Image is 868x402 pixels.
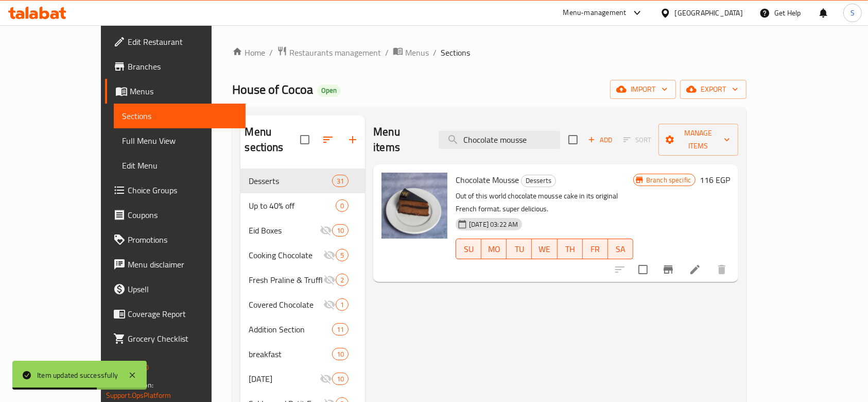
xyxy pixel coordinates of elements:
[240,218,365,243] div: Eid Boxes10
[105,203,246,227] a: Coupons
[128,184,238,196] span: Choice Groups
[128,209,238,221] span: Coupons
[240,342,365,366] div: breakfast10
[240,193,365,218] div: Up to 40% off0
[700,173,730,187] h6: 116 EGP
[37,370,118,381] div: Item updated successfully
[511,242,528,257] span: TU
[323,249,336,261] svg: Inactive section
[617,132,658,148] span: Select section first
[106,389,171,402] a: Support.OpsPlatform
[608,239,633,259] button: SA
[249,175,332,187] div: Desserts
[249,224,319,237] span: Eid Boxes
[249,199,336,212] span: Up to 40% off
[232,46,747,59] nav: breadcrumb
[105,277,246,301] a: Upsell
[709,257,734,282] button: delete
[584,132,617,148] button: Add
[332,175,349,187] div: items
[460,242,477,257] span: SU
[393,46,429,59] a: Menus
[245,124,300,155] h2: Menu sections
[656,257,681,282] button: Branch-specific-item
[532,239,557,259] button: WE
[332,348,349,360] div: items
[336,250,348,260] span: 5
[114,128,246,153] a: Full Menu View
[249,249,323,261] div: Cooking Chocolate
[336,300,348,310] span: 1
[240,366,365,391] div: [DATE]10
[563,7,627,19] div: Menu-management
[583,239,608,259] button: FR
[562,242,579,257] span: TH
[332,224,349,237] div: items
[336,298,349,311] div: items
[333,176,348,186] span: 31
[485,242,502,257] span: MO
[333,325,348,334] span: 11
[456,172,519,188] span: Chocolate Mousse
[122,110,238,122] span: Sections
[586,134,614,146] span: Add
[558,239,583,259] button: TH
[332,373,349,385] div: items
[232,46,265,59] a: Home
[105,252,246,277] a: Menu disclaimer
[521,175,556,187] div: Desserts
[105,29,246,54] a: Edit Restaurant
[373,124,426,155] h2: Menu items
[316,127,340,152] span: Sort sections
[289,46,381,59] span: Restaurants management
[128,308,238,320] span: Coverage Report
[277,46,381,59] a: Restaurants management
[433,46,437,59] li: /
[336,274,349,286] div: items
[333,349,348,359] span: 10
[336,199,349,212] div: items
[850,7,855,19] span: S
[128,36,238,48] span: Edit Restaurant
[128,258,238,271] span: Menu disclaimer
[128,332,238,345] span: Grocery Checklist
[336,275,348,285] span: 2
[688,83,738,96] span: export
[689,263,701,276] a: Edit menu item
[340,127,365,152] button: Add section
[320,373,332,385] svg: Inactive section
[294,129,316,150] span: Select all sections
[456,239,481,259] button: SU
[667,127,731,153] span: Manage items
[587,242,604,257] span: FR
[642,175,695,185] span: Branch specific
[481,239,507,259] button: MO
[320,224,332,237] svg: Inactive section
[680,80,747,99] button: export
[249,274,323,286] span: Fresh Praline & Truffle
[632,259,654,280] span: Select to update
[562,129,584,150] span: Select section
[105,178,246,203] a: Choice Groups
[336,249,349,261] div: items
[105,227,246,252] a: Promotions
[105,326,246,351] a: Grocery Checklist
[381,173,447,239] img: Chocolate Mousse
[675,7,743,19] div: [GEOGRAPHIC_DATA]
[405,46,429,59] span: Menus
[105,79,246,104] a: Menus
[249,298,323,311] span: Covered Chocolate
[333,226,348,236] span: 10
[333,374,348,384] span: 10
[456,190,633,215] p: Out of this world chocolate mousse cake in its original French format. super delicious.
[249,323,332,336] span: Addition Section
[249,373,319,385] div: RAMADAN
[249,348,332,360] span: breakfast
[317,86,341,95] span: Open
[332,323,349,336] div: items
